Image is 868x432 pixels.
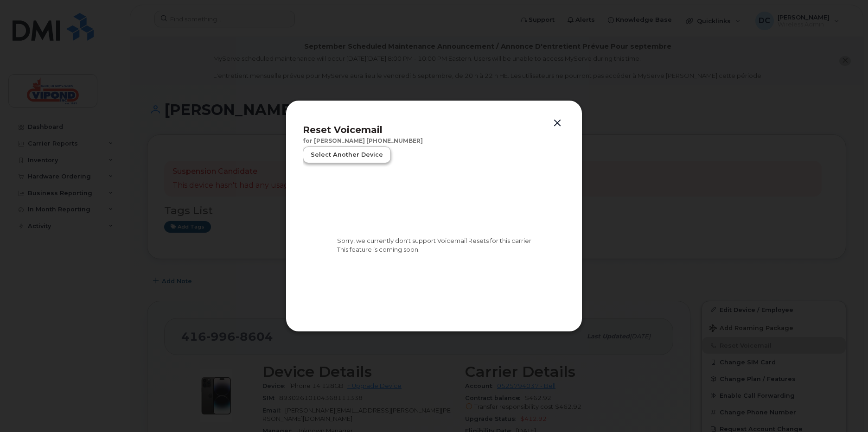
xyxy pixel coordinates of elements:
[303,135,565,146] div: for [PERSON_NAME] [PHONE_NUMBER]
[337,236,531,245] p: Sorry, we currently don't support Voicemail Resets for this carrier
[337,245,531,254] p: This feature is coming soon.
[303,124,383,135] span: Reset Voicemail
[311,150,383,159] span: Select another device
[303,146,391,163] button: Select another device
